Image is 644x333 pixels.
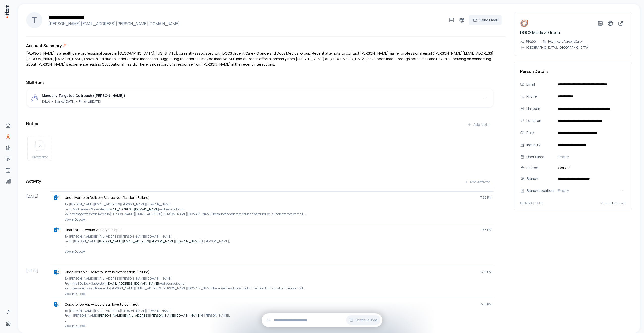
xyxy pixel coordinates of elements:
[26,178,41,184] h3: Activity
[526,82,554,87] div: Email
[54,195,59,200] img: outlook logo
[54,270,59,275] img: outlook logo
[463,120,494,130] button: Add Note
[26,266,50,330] div: [DATE]
[42,99,50,104] span: Exited
[3,165,13,175] a: Agents
[527,188,559,193] div: Branch Locations
[26,191,50,256] div: [DATE]
[51,99,53,104] span: •
[31,94,39,102] img: outbound
[467,122,490,127] div: Add Note
[106,207,159,211] a: [EMAIL_ADDRESS][DOMAIN_NAME]
[526,142,554,148] div: Industry
[346,315,380,325] button: Continue Chat
[520,201,543,205] p: Updated: [DATE]
[355,318,377,322] span: Continue Chat
[26,121,38,127] h3: Notes
[480,196,492,200] span: 7:58 PM
[556,165,626,171] span: Worker
[26,51,494,67] p: [PERSON_NAME] is a healthcare professional based in [GEOGRAPHIC_DATA], [US_STATE], currently asso...
[526,106,554,111] div: LinkedIn
[526,46,589,50] p: [GEOGRAPHIC_DATA], [GEOGRAPHIC_DATA]
[52,324,492,328] a: View in Outlook
[54,227,59,232] img: outlook logo
[65,308,492,318] p: To: [PERSON_NAME][EMAIL_ADDRESS][PERSON_NAME][DOMAIN_NAME] From: [PERSON_NAME] Hi [PERSON_NAME],
[526,94,554,99] div: Phone
[3,319,13,329] a: Settings
[65,202,492,217] p: To: [PERSON_NAME][EMAIL_ADDRESS][PERSON_NAME][DOMAIN_NAME] From: Mail Delivery Subsystem Address ...
[52,292,492,296] a: View in Outlook
[3,176,13,186] a: Analytics
[79,99,101,104] span: Finished [DATE]
[52,250,492,254] a: View in Outlook
[548,40,582,44] p: Healthcare/Urgent Care
[3,121,13,131] a: Home
[65,227,476,232] p: Final note — would value your input
[526,165,554,171] div: Source
[527,176,559,181] div: Branch
[76,99,78,104] span: •
[65,302,477,307] p: Quick follow-up — would still love to connect
[98,313,201,318] a: [PERSON_NAME][EMAIL_ADDRESS][PERSON_NAME][DOMAIN_NAME]
[469,15,502,25] button: Send Email
[526,154,554,160] div: User Since
[600,199,626,208] button: Enrich Contact
[4,4,9,18] img: Item Brain Logo
[3,154,13,164] a: Deals
[52,218,492,222] a: View in Outlook
[65,195,476,200] p: Undeliverable: Delivery Status Notification (Failure)
[34,140,46,151] img: create note
[262,313,382,327] div: Continue Chat
[520,19,528,27] img: DOCS Medical Group
[55,99,75,104] span: Started [DATE]
[42,93,125,98] div: Manually Targeted Outreach ([PERSON_NAME])
[54,302,59,307] img: outlook logo
[106,281,159,286] a: [EMAIL_ADDRESS][DOMAIN_NAME]
[481,302,492,306] span: 6:31 PM
[3,307,13,317] a: Activity
[526,130,554,136] div: Role
[98,239,201,243] a: [PERSON_NAME][EMAIL_ADDRESS][PERSON_NAME][DOMAIN_NAME]
[26,79,494,85] h3: Skill Runs
[3,132,13,142] a: People
[526,40,536,44] p: 51-200
[558,154,569,159] span: Empty
[46,21,447,27] h4: [PERSON_NAME][EMAIL_ADDRESS][PERSON_NAME][DOMAIN_NAME]
[26,12,42,28] div: T
[65,276,492,291] p: To: [PERSON_NAME][EMAIL_ADDRESS][PERSON_NAME][DOMAIN_NAME] From: Mail Delivery Subsystem Address ...
[65,234,492,244] p: To: [PERSON_NAME][EMAIL_ADDRESS][PERSON_NAME][DOMAIN_NAME] From: [PERSON_NAME] Hi [PERSON_NAME],
[27,136,52,161] button: create noteCreate Note
[32,155,48,159] span: Create Note
[520,30,560,35] a: DOCS Medical Group
[556,153,626,161] button: Empty
[526,118,554,123] div: Location
[65,270,477,275] p: Undeliverable: Delivery Status Notification (Failure)
[3,143,13,153] a: Companies
[26,43,62,49] h3: Account Summary
[480,228,492,232] span: 7:58 PM
[481,270,492,274] span: 6:31 PM
[461,177,494,187] button: Add Activity
[520,68,626,74] h3: Person Details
